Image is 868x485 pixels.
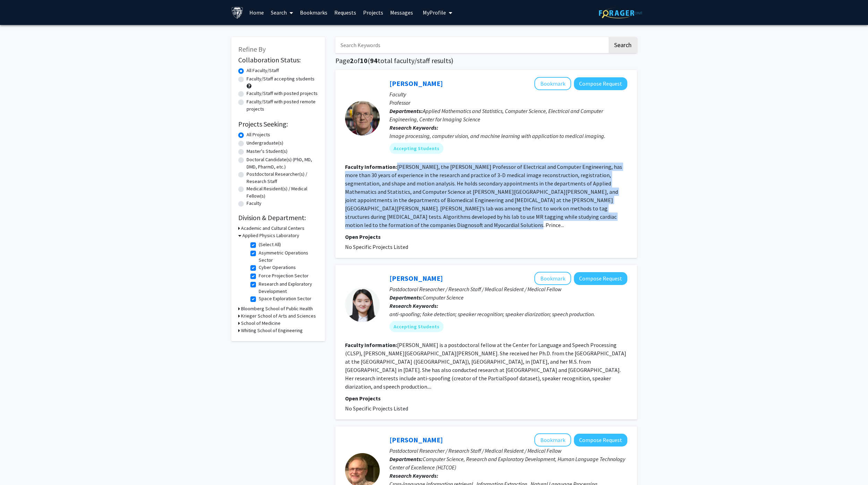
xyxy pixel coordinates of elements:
a: Home [246,0,267,25]
label: Faculty/Staff with posted projects [247,90,318,97]
mat-chip: Accepting Students [389,143,444,154]
h3: Academic and Cultural Centers [241,225,304,232]
img: Johns Hopkins University Logo [231,7,243,19]
p: Postdoctoral Researcher / Research Staff / Medical Resident / Medical Fellow [389,285,627,293]
label: All Projects [247,131,270,138]
label: Master's Student(s) [247,148,287,155]
span: My Profile [423,9,446,16]
label: Force Projection Sector [259,272,309,279]
label: All Faculty/Staff [247,67,279,74]
button: Add Lin Zhang to Bookmarks [534,272,571,285]
h3: School of Medicine [241,320,281,327]
iframe: Chat [5,454,29,480]
a: Projects [360,0,387,25]
label: Space Exploration Sector [259,295,311,302]
button: Compose Request to James Mayfield [574,434,627,447]
button: Compose Request to Lin Zhang [574,272,627,285]
a: [PERSON_NAME] [389,274,443,283]
p: Professor [389,98,627,107]
span: Refine By [238,45,266,53]
button: Search [609,37,637,53]
label: Medical Resident(s) / Medical Fellow(s) [247,185,318,200]
h2: Projects Seeking: [238,120,318,128]
label: (Select All) [259,241,281,248]
label: Research and Exploratory Development [259,280,316,295]
h3: Applied Physics Laboratory [242,232,299,239]
span: No Specific Projects Listed [345,243,408,250]
h3: Whiting School of Engineering [241,327,303,334]
a: Search [267,0,297,25]
span: Computer Science [423,294,464,301]
a: Requests [331,0,360,25]
p: Open Projects [345,394,627,402]
label: Undergraduate(s) [247,139,283,147]
p: Postdoctoral Researcher / Research Staff / Medical Resident / Medical Fellow [389,447,627,455]
label: Asymmetric Operations Sector [259,249,316,264]
fg-read-more: [PERSON_NAME], the [PERSON_NAME] Professor of Electrical and Computer Engineering, has more than ... [345,163,622,228]
p: Faculty [389,90,627,98]
h3: Krieger School of Arts and Sciences [241,312,316,320]
span: 94 [370,56,378,65]
label: Cyber Operations [259,264,296,271]
div: Image processing, computer vision, and machine learning with application to medical imaging. [389,132,627,140]
div: anti-spoofing; fake detection; speaker recognition; speaker diarization; speech production. [389,310,627,318]
label: Faculty [247,200,261,207]
h1: Page of ( total faculty/staff results) [335,57,637,65]
input: Search Keywords [335,37,608,53]
fg-read-more: [PERSON_NAME] is a postdoctoral fellow at the Center for Language and Speech Processing (CLSP), [... [345,341,626,390]
b: Departments: [389,294,423,301]
p: Open Projects [345,233,627,241]
a: [PERSON_NAME] [389,79,443,88]
label: Doctoral Candidate(s) (PhD, MD, DMD, PharmD, etc.) [247,156,318,171]
span: 2 [350,56,354,65]
mat-chip: Accepting Students [389,321,444,332]
label: Postdoctoral Researcher(s) / Research Staff [247,171,318,185]
img: ForagerOne Logo [599,8,642,18]
b: Departments: [389,107,423,114]
b: Departments: [389,456,423,462]
h2: Division & Department: [238,214,318,222]
span: Computer Science, Research and Exploratory Development, Human Language Technology Center of Excel... [389,456,625,471]
button: Add Jerry Prince to Bookmarks [534,77,571,90]
label: Faculty/Staff with posted remote projects [247,98,318,113]
a: [PERSON_NAME] [389,435,443,444]
button: Compose Request to Jerry Prince [574,77,627,90]
span: No Specific Projects Listed [345,405,408,412]
a: Bookmarks [297,0,331,25]
button: Add James Mayfield to Bookmarks [534,433,571,447]
b: Research Keywords: [389,302,438,309]
label: Faculty/Staff accepting students [247,75,315,83]
span: 10 [360,56,368,65]
b: Faculty Information: [345,163,397,170]
b: Research Keywords: [389,472,438,479]
b: Faculty Information: [345,341,397,348]
b: Research Keywords: [389,124,438,131]
span: Applied Mathematics and Statistics, Computer Science, Electrical and Computer Engineering, Center... [389,107,603,123]
h3: Bloomberg School of Public Health [241,305,313,312]
h2: Collaboration Status: [238,56,318,64]
a: Messages [387,0,416,25]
